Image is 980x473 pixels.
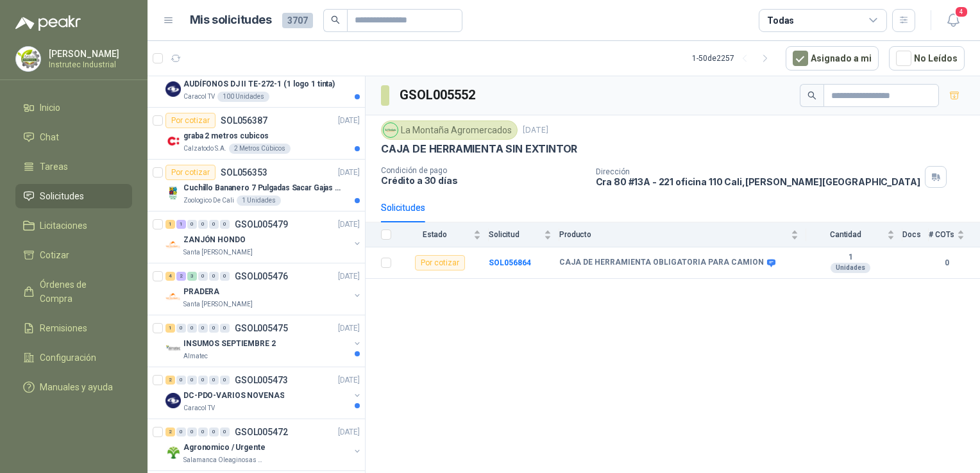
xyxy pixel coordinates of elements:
[559,258,764,268] b: CAJA DE HERRAMIENTA OBLIGATORIA PARA CAMION
[176,427,186,436] div: 0
[282,13,313,28] span: 3707
[165,272,175,281] div: 4
[198,272,208,281] div: 0
[221,168,267,177] p: SOL056353
[929,222,980,247] th: # COTs
[198,427,208,436] div: 0
[183,338,276,350] p: INSUMOS SEPTIEMBRE 2
[183,182,343,194] p: Cuchillo Bananero 7 Pulgadas Sacar Gajas O Deshoje O Desman
[183,455,264,465] p: Salamanca Oleaginosas SAS
[40,248,69,262] span: Cotizar
[165,445,181,460] img: Company Logo
[165,133,181,149] img: Company Logo
[187,324,197,333] div: 0
[381,120,518,140] div: La Montaña Agromercados
[148,160,365,212] a: Por cotizarSOL056353[DATE] Company LogoCuchillo Bananero 7 Pulgadas Sacar Gajas O Deshoje O Desma...
[831,263,870,273] div: Unidades
[183,78,335,90] p: AUDÍFONOS DJ II TE-272-1 (1 logo 1 tinta)
[489,222,559,247] th: Solicitud
[559,230,788,239] span: Producto
[15,95,132,120] a: Inicio
[786,46,879,71] button: Asignado a mi
[183,403,215,413] p: Caracol TV
[338,115,360,127] p: [DATE]
[235,272,288,281] p: GSOL005476
[338,219,360,231] p: [DATE]
[40,101,60,115] span: Inicio
[15,15,81,31] img: Logo peakr
[209,427,219,436] div: 0
[198,324,208,333] div: 0
[235,220,288,229] p: GSOL005479
[40,321,87,335] span: Remisiones
[165,217,362,258] a: 1 1 0 0 0 0 GSOL005479[DATE] Company LogoZANJÓN HONDOSanta [PERSON_NAME]
[165,185,181,201] img: Company Logo
[165,372,362,413] a: 2 0 0 0 0 0 GSOL005473[DATE] Company LogoDC-PDO-VARIOS NOVENASCaracol TV
[15,345,132,370] a: Configuración
[220,272,230,281] div: 0
[209,220,219,229] div: 0
[489,258,531,267] a: SOL056864
[198,220,208,229] div: 0
[15,375,132,399] a: Manuales y ayuda
[190,11,272,29] h1: Mis solicitudes
[183,442,266,454] p: Agronomico / Urgente
[220,427,230,436] div: 0
[176,324,186,333] div: 0
[221,116,267,125] p: SOL056387
[187,427,197,436] div: 0
[165,427,175,436] div: 2
[384,123,398,137] img: Company Logo
[165,289,181,304] img: Company Logo
[183,195,234,206] p: Zoologico De Cali
[15,272,132,311] a: Órdenes de Compra
[237,195,281,206] div: 1 Unidades
[235,376,288,385] p: GSOL005473
[183,234,246,246] p: ZANJÓN HONDO
[40,351,96,365] span: Configuración
[596,167,920,176] p: Dirección
[235,427,288,436] p: GSOL005472
[235,324,288,333] p: GSOL005475
[381,175,586,186] p: Crédito a 30 días
[338,167,360,179] p: [DATE]
[559,222,806,247] th: Producto
[187,272,197,281] div: 3
[338,374,360,386] p: [DATE]
[183,286,219,298] p: PRADERA
[229,144,291,154] div: 2 Metros Cúbicos
[183,144,226,154] p: Calzatodo S.A.
[220,376,230,385] div: 0
[15,154,132,179] a: Tareas
[399,230,471,239] span: Estado
[400,85,477,105] h3: GSOL005552
[176,376,186,385] div: 0
[148,56,365,108] a: CerradoSOL056422[DATE] Company LogoAUDÍFONOS DJ II TE-272-1 (1 logo 1 tinta)Caracol TV100 Unidades
[165,393,181,408] img: Company Logo
[942,9,965,32] button: 4
[40,380,113,394] span: Manuales y ayuda
[902,222,929,247] th: Docs
[183,390,284,402] p: DC-PDO-VARIOS NOVENAS
[929,230,954,239] span: # COTs
[16,47,40,71] img: Company Logo
[15,243,132,267] a: Cotizar
[49,61,129,69] p: Instrutec Industrial
[15,316,132,340] a: Remisiones
[183,247,253,258] p: Santa [PERSON_NAME]
[209,272,219,281] div: 0
[15,125,132,149] a: Chat
[381,201,425,215] div: Solicitudes
[165,376,175,385] div: 2
[217,92,269,102] div: 100 Unidades
[198,376,208,385] div: 0
[692,48,775,69] div: 1 - 50 de 2257
[338,322,360,335] p: [DATE]
[176,272,186,281] div: 2
[40,189,84,203] span: Solicitudes
[49,49,129,58] p: [PERSON_NAME]
[40,278,120,306] span: Órdenes de Compra
[806,230,884,239] span: Cantidad
[183,299,253,310] p: Santa [PERSON_NAME]
[40,219,87,233] span: Licitaciones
